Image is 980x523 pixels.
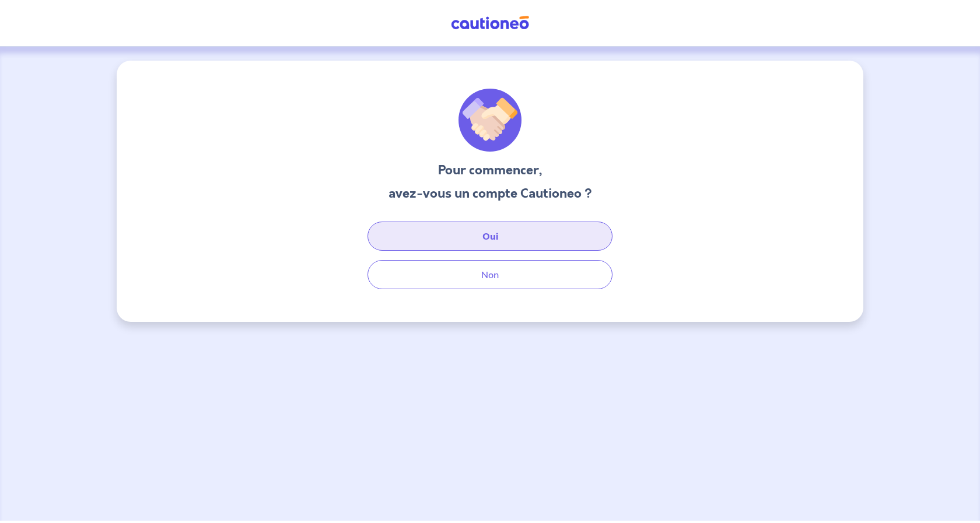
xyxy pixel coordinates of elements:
[388,184,592,203] h3: avez-vous un compte Cautioneo ?
[459,89,521,152] img: illu_welcome.svg
[367,222,612,251] button: Oui
[446,16,534,30] img: Cautioneo
[388,161,592,180] h3: Pour commencer,
[367,260,612,289] button: Non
